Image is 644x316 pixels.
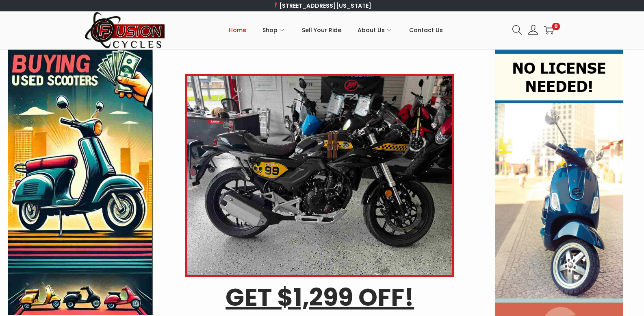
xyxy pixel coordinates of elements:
[166,12,506,48] nav: Primary navigation
[229,20,246,40] span: Home
[85,11,166,49] img: Woostify retina logo
[358,20,385,40] span: About Us
[302,20,341,40] span: Sell Your Ride
[273,2,371,10] a: [STREET_ADDRESS][US_STATE]
[262,12,286,48] a: Shop
[229,12,246,48] a: Home
[544,25,554,35] a: 0
[302,12,341,48] a: Sell Your Ride
[226,280,414,314] u: GET $1,299 OFF!
[409,20,443,40] span: Contact Us
[273,2,279,8] img: 📍
[409,12,443,48] a: Contact Us
[262,20,278,40] span: Shop
[358,12,393,48] a: About Us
